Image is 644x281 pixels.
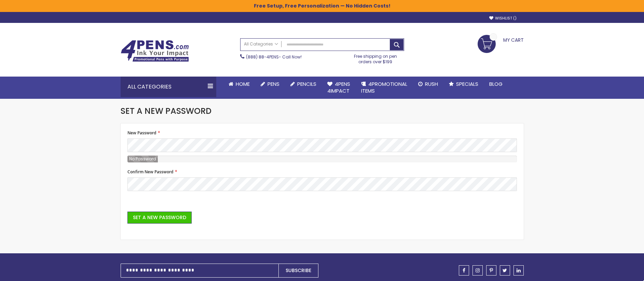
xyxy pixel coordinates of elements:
span: Set a New Password [133,214,186,221]
a: pinterest [486,265,496,276]
a: linkedin [513,265,524,276]
span: Blog [489,80,503,88]
a: (888) 88-4PENS [246,54,279,60]
button: Subscribe [278,264,318,278]
div: Password Strength: [127,156,158,162]
img: 4Pens Custom Pens and Promotional Products [121,40,189,62]
span: pinterest [490,268,493,273]
span: Rush [425,80,438,88]
a: Wishlist [489,16,517,21]
span: instagram [476,268,480,273]
span: facebook [463,268,465,273]
span: linkedin [517,268,521,273]
span: Home [236,80,250,88]
a: Blog [484,77,508,92]
span: All Categories [244,41,278,47]
span: Set a New Password [121,105,211,117]
div: All Categories [121,77,216,97]
a: instagram [472,265,483,276]
span: No Password [127,156,158,162]
span: twitter [503,268,507,273]
div: Free shipping on pen orders over $199 [347,51,404,65]
a: Specials [443,77,484,92]
button: Set a New Password [127,212,192,224]
span: Pens [268,80,279,88]
span: Subscribe [286,267,311,274]
a: Home [223,77,255,92]
span: Confirm New Password [127,169,173,175]
a: twitter [500,265,510,276]
a: All Categories [241,39,282,50]
a: Pens [255,77,285,92]
a: Rush [413,77,443,92]
span: New Password [127,130,156,136]
a: facebook [459,265,469,276]
a: Pencils [285,77,322,92]
span: Specials [456,80,478,88]
a: 4PROMOTIONALITEMS [356,77,413,99]
a: 4Pens4impact [322,77,356,99]
span: - Call Now! [246,54,302,60]
span: 4PROMOTIONAL ITEMS [361,80,407,94]
span: 4Pens 4impact [327,80,350,94]
span: Pencils [297,80,316,88]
